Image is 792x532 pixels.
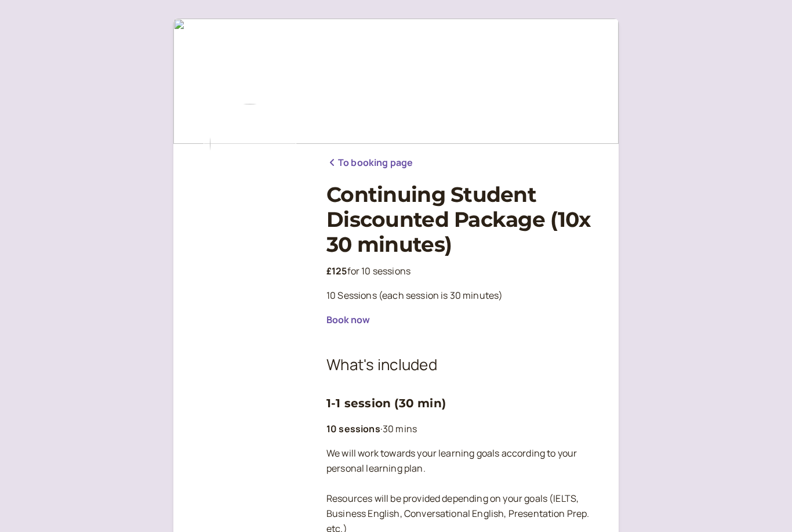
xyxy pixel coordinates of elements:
[326,182,600,258] h1: Continuing Student Discounted Package (10x 30 minutes)
[326,422,380,435] b: 10 sessions
[380,422,383,435] span: ·
[326,394,600,412] h3: 1-1 session (30 min)
[326,264,600,279] div: for 10 sessions
[326,422,600,437] p: 30 mins
[326,155,413,171] a: To booking page
[326,353,600,377] h2: What's included
[326,288,600,303] p: 10 Sessions (each session is 30 minutes)
[326,314,370,325] button: Book now
[326,265,347,277] b: £125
